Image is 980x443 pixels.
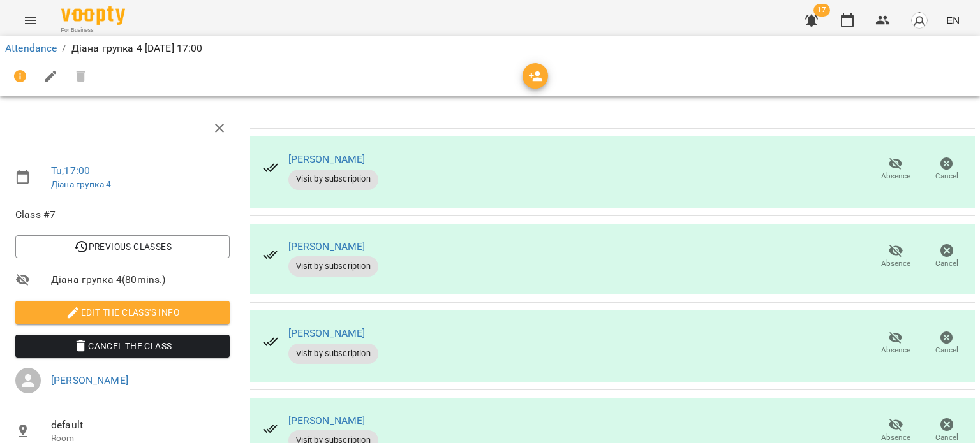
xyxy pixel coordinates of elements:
[51,418,230,433] span: default
[288,327,366,339] a: [PERSON_NAME]
[941,8,965,32] button: EN
[51,164,90,177] a: Tu , 17:00
[51,272,230,287] span: Діана групка 4 ( 80 mins. )
[946,13,960,27] span: EN
[870,152,921,187] button: Absence
[26,338,219,354] span: Cancel the class
[881,432,910,443] span: Absence
[921,152,972,187] button: Cancel
[15,335,230,358] button: Cancel the class
[15,301,230,324] button: Edit the class's Info
[15,235,230,258] button: Previous Classes
[288,173,378,185] span: Visit by subscription
[921,326,972,361] button: Cancel
[288,261,378,272] span: Visit by subscription
[61,26,125,34] span: For Business
[26,305,219,320] span: Edit the class's Info
[15,207,230,222] span: Class #7
[51,179,111,189] a: Діана групка 4
[870,238,921,274] button: Absence
[935,171,958,182] span: Cancel
[881,345,910,356] span: Absence
[921,238,972,274] button: Cancel
[288,153,366,165] a: [PERSON_NAME]
[881,258,910,269] span: Absence
[935,345,958,356] span: Cancel
[61,6,125,25] img: Voopty Logo
[51,374,128,386] a: [PERSON_NAME]
[15,5,46,36] button: Menu
[935,432,958,443] span: Cancel
[288,414,366,426] a: [PERSON_NAME]
[288,348,378,359] span: Visit by subscription
[5,42,57,54] a: Attendance
[62,41,66,56] li: /
[813,4,830,17] span: 17
[870,326,921,361] button: Absence
[881,171,910,182] span: Absence
[26,239,219,254] span: Previous Classes
[5,41,975,56] nav: breadcrumb
[910,11,928,29] img: avatar_s.png
[935,258,958,269] span: Cancel
[288,240,366,252] a: [PERSON_NAME]
[71,41,203,56] p: Діана групка 4 [DATE] 17:00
